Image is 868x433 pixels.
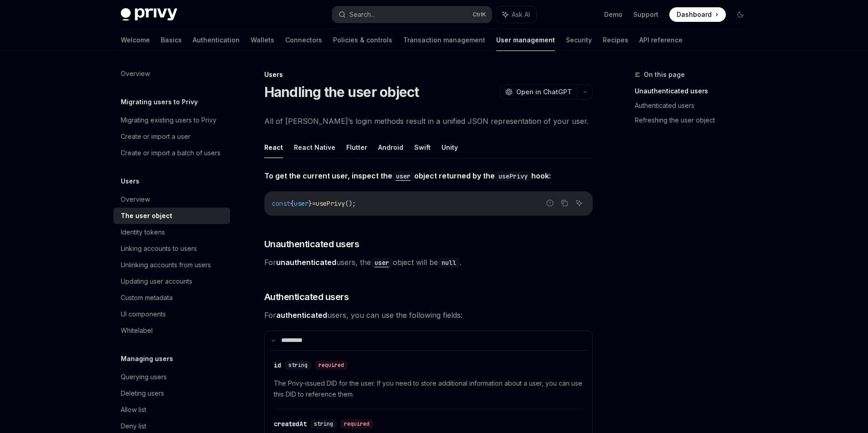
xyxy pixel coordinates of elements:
[113,191,230,208] a: Overview
[544,197,556,209] button: Report incorrect code
[121,148,221,158] div: Create or import a batch of users
[121,210,172,221] div: The user object
[669,7,726,22] a: Dashboard
[559,197,570,209] button: Copy the contents from the code block
[340,419,373,428] div: required
[113,128,230,145] a: Create or import a user
[294,199,308,208] span: user
[639,29,683,51] a: API reference
[349,9,375,20] div: Search...
[516,87,572,97] span: Open in ChatGPT
[264,238,360,250] span: Unauthenticated users
[371,258,393,267] a: user
[264,171,551,180] strong: To get the current user, inspect the object returned by the hook:
[294,137,335,158] button: React Native
[274,361,281,370] div: id
[345,199,356,208] span: ();
[285,29,322,51] a: Connectors
[573,197,585,209] button: Ask AI
[113,273,230,290] a: Updating user accounts
[121,421,146,432] div: Deny list
[288,362,308,369] span: string
[496,29,555,51] a: User management
[371,258,393,268] code: user
[113,224,230,240] a: Identity tokens
[604,10,622,19] a: Demo
[332,6,492,23] button: Search...CtrlK
[392,171,414,181] code: user
[378,137,403,158] button: Android
[121,176,139,187] h5: Users
[274,378,583,400] span: The Privy-issued DID for the user. If you need to store additional information about a user, you ...
[566,29,592,51] a: Security
[644,69,685,80] span: On this page
[473,11,486,18] span: Ctrl K
[315,361,348,370] div: required
[264,256,593,269] span: For users, the object will be .
[121,243,197,254] div: Linking accounts to users
[121,131,190,142] div: Create or import a user
[346,137,367,158] button: Flutter
[333,29,392,51] a: Policies & controls
[121,260,211,270] div: Unlinking accounts from users
[264,137,283,158] button: React
[314,420,333,428] span: string
[308,199,312,208] span: }
[264,70,593,79] div: Users
[264,84,419,100] h1: Handling the user object
[495,171,531,181] code: usePrivy
[121,276,192,287] div: Updating user accounts
[316,199,345,208] span: usePrivy
[635,113,755,127] a: Refreshing the user object
[113,369,230,385] a: Querying users
[121,372,167,382] div: Querying users
[276,311,327,320] strong: authenticated
[113,290,230,306] a: Custom metadata
[264,115,593,127] span: All of [PERSON_NAME]’s login methods result in a unified JSON representation of your user.
[392,171,414,180] a: user
[272,199,290,208] span: const
[499,84,577,100] button: Open in ChatGPT
[603,29,628,51] a: Recipes
[113,385,230,402] a: Deleting users
[264,290,349,303] span: Authenticated users
[121,388,164,399] div: Deleting users
[633,10,658,19] a: Support
[438,258,460,268] code: null
[121,325,153,336] div: Whitelabel
[512,10,530,19] span: Ask AI
[274,419,307,428] div: createdAt
[496,6,536,23] button: Ask AI
[193,29,240,51] a: Authentication
[121,8,177,21] img: dark logo
[414,137,431,158] button: Swift
[276,258,336,267] strong: unauthenticated
[113,322,230,339] a: Whitelabel
[113,240,230,257] a: Linking accounts to users
[113,66,230,82] a: Overview
[290,199,294,208] span: {
[113,306,230,322] a: UI components
[121,309,166,320] div: UI components
[635,84,755,98] a: Unauthenticated users
[264,309,593,321] span: For users, you can use the following fields:
[113,112,230,128] a: Migrating existing users to Privy
[113,257,230,273] a: Unlinking accounts from users
[733,7,748,22] button: Toggle dark mode
[121,115,216,126] div: Migrating existing users to Privy
[121,353,173,364] h5: Managing users
[121,68,150,79] div: Overview
[121,292,173,303] div: Custom metadata
[312,199,316,208] span: =
[251,29,274,51] a: Wallets
[121,194,150,205] div: Overview
[403,29,485,51] a: Transaction management
[113,145,230,161] a: Create or import a batch of users
[161,29,182,51] a: Basics
[121,97,198,107] h5: Migrating users to Privy
[113,402,230,418] a: Allow list
[121,404,146,415] div: Allow list
[121,29,150,51] a: Welcome
[113,208,230,224] a: The user object
[442,137,458,158] button: Unity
